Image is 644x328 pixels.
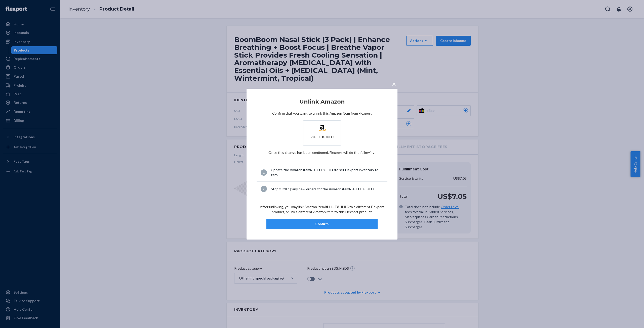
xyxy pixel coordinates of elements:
[261,186,267,192] div: 2
[271,186,383,192] div: Stop fulfilling any new orders for the Amazon item
[257,111,387,116] p: Confirm that you want to unlink this Amazon item from Flexport
[266,219,378,229] button: Confirm
[349,187,374,191] span: RH-LJT8-JHLO
[257,150,387,155] p: Once this change has been confirmed, Flexport will do the following :
[271,221,373,226] div: Confirm
[261,169,267,176] div: 1
[310,135,334,139] div: RH-LJT8-JHLO
[310,168,335,172] span: RH-LJT8-JHLO
[257,204,387,214] p: After unlinking, you may link Amazon item to a different Flexport product, or link a different Am...
[325,205,349,209] span: RH-LJT8-JHLO
[257,99,387,105] h2: Unlink Amazon
[271,167,383,177] div: Update the Amazon item to set Flexport inventory to zero
[392,80,396,88] span: ×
